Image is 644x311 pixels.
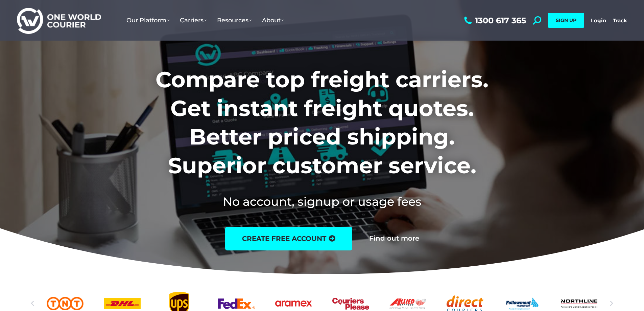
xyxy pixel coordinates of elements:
a: Login [591,17,606,24]
a: Our Platform [121,10,175,31]
img: One World Courier [17,7,101,34]
a: Carriers [175,10,212,31]
a: 1300 617 365 [462,16,526,25]
span: Our Platform [126,17,170,24]
a: create free account [225,227,352,250]
span: About [262,17,284,24]
h1: Compare top freight carriers. Get instant freight quotes. Better priced shipping. Superior custom... [111,65,533,180]
a: SIGN UP [548,13,584,28]
span: Resources [217,17,252,24]
span: Carriers [180,17,207,24]
a: About [257,10,289,31]
span: SIGN UP [556,17,576,23]
a: Track [613,17,627,24]
a: Resources [212,10,257,31]
h2: No account, signup or usage fees [111,193,533,210]
a: Find out more [369,235,419,242]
